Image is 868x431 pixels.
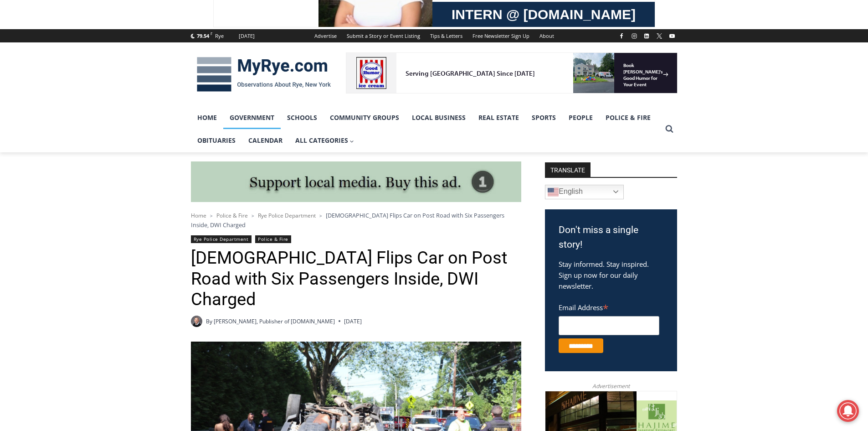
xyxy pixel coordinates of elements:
[214,317,335,325] a: [PERSON_NAME], Publisher of [DOMAIN_NAME]
[258,212,316,219] a: Rye Police Department
[559,298,659,315] label: Email Address
[548,187,559,197] img: en
[525,106,562,129] a: Sports
[425,29,467,42] a: Tips & Letters
[191,235,252,243] a: Rye Police Department
[309,29,559,42] nav: Secondary Navigation
[406,106,472,129] a: Local Business
[238,91,422,111] span: Intern @ [DOMAIN_NAME]
[654,31,665,42] a: X
[230,0,431,88] div: "At the 10am stand-up meeting, each intern gets a chance to take [PERSON_NAME] and the other inte...
[221,0,275,42] img: s_800_809a2aa2-bb6e-4add-8b5e-749ad0704c34.jpeg
[616,31,627,42] a: Facebook
[219,88,442,114] a: Intern @ [DOMAIN_NAME]
[629,31,640,42] a: Instagram
[534,29,559,42] a: About
[191,51,337,98] img: MyRye.com
[277,10,317,35] h4: Book [PERSON_NAME]'s Good Humor for Your Event
[559,259,663,291] p: Stay informed. Stay inspired. Sign up now for our daily newsletter.
[255,235,291,243] a: Police & Fire
[545,185,624,199] a: English
[309,29,342,42] a: Advertise
[191,211,521,229] nav: Breadcrumbs
[661,121,678,137] button: View Search Form
[191,316,202,327] a: Author image
[239,32,255,40] div: [DATE]
[583,382,639,390] span: Advertisement
[467,29,534,42] a: Free Newsletter Sign Up
[342,29,425,42] a: Submit a Story or Event Listing
[210,213,213,219] span: >
[562,106,599,129] a: People
[324,106,406,129] a: Community Groups
[191,248,521,310] h1: [DEMOGRAPHIC_DATA] Flips Car on Post Road with Six Passengers Inside, DWI Charged
[559,223,663,252] h3: Don't miss a single story!
[191,211,504,228] span: [DEMOGRAPHIC_DATA] Flips Car on Post Road with Six Passengers Inside, DWI Charged
[223,106,281,129] a: Government
[319,213,322,219] span: >
[242,129,289,152] a: Calendar
[197,32,209,39] span: 79.54
[599,106,657,129] a: Police & Fire
[641,31,652,42] a: Linkedin
[281,106,324,129] a: Schools
[344,317,362,326] time: [DATE]
[191,129,242,152] a: Obituaries
[252,213,254,219] span: >
[191,106,661,152] nav: Primary Navigation
[289,129,361,152] button: Child menu of All Categories
[191,212,206,219] a: Home
[60,16,225,25] div: Serving [GEOGRAPHIC_DATA] Since [DATE]
[191,106,223,129] a: Home
[667,31,678,42] a: YouTube
[0,92,92,114] a: Open Tues. - Sun. [PHONE_NUMBER]
[472,106,525,129] a: Real Estate
[3,94,89,129] span: Open Tues. - Sun. [PHONE_NUMBER]
[206,317,212,326] span: By
[545,162,591,177] strong: TRANSLATE
[216,212,248,219] a: Police & Fire
[211,31,212,36] span: F
[271,3,329,42] a: Book [PERSON_NAME]'s Good Humor for Your Event
[215,32,224,40] div: Rye
[93,57,129,109] div: "Chef [PERSON_NAME] omakase menu is nirvana for lovers of great Japanese food."
[191,161,521,203] img: support local media, buy this ad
